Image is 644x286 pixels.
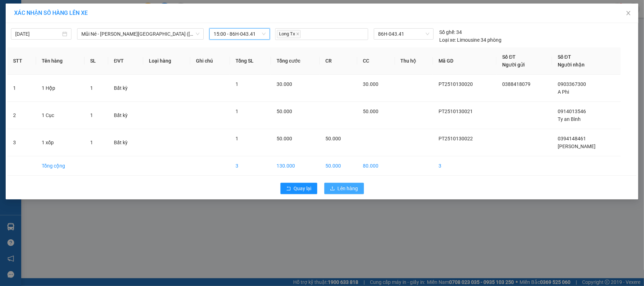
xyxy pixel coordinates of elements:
span: 15:00 - 86H-043.41 [214,29,266,39]
th: Tổng cước [271,47,320,75]
span: [PERSON_NAME] [558,144,596,149]
th: Thu hộ [395,47,433,75]
b: [DOMAIN_NAME] [59,27,97,33]
span: 30.000 [277,81,292,87]
th: CC [357,47,395,75]
td: 50.000 [320,156,357,176]
th: Tên hàng [36,47,85,75]
span: Loại xe: [439,36,456,44]
div: 34 [439,28,462,36]
span: 50.000 [363,109,378,114]
span: Long Tx [277,30,301,38]
button: uploadLên hàng [324,183,364,194]
span: A Phi [558,89,569,95]
span: Ty an Bình [558,116,581,122]
span: 0903367300 [558,81,586,87]
span: Quay lại [294,185,312,192]
span: 0914013546 [558,109,586,114]
td: 3 [230,156,271,176]
span: PT2510130020 [439,81,473,87]
span: XÁC NHẬN SỐ HÀNG LÊN XE [14,10,88,16]
td: 2 [7,102,36,129]
th: SL [85,47,108,75]
td: 1 xốp [36,129,85,156]
div: Limousine 34 phòng [439,36,501,44]
td: 80.000 [357,156,395,176]
span: Lên hàng [338,185,358,192]
td: 1 Cục [36,102,85,129]
input: 13/10/2025 [15,30,61,38]
td: Bất kỳ [108,129,143,156]
span: close [626,10,631,16]
span: Người nhận [558,62,585,68]
span: rollback [286,186,291,192]
span: 86H-043.41 [378,29,430,39]
span: Mũi Né - Phan Thiết - Sài Gòn (CT Km42) [81,29,199,39]
td: 1 Hộp [36,75,85,102]
button: rollbackQuay lại [280,183,317,194]
td: 130.000 [271,156,320,176]
b: [PERSON_NAME] [9,46,40,79]
span: upload [330,186,335,192]
span: 0394148461 [558,136,586,141]
span: 50.000 [277,136,292,141]
td: Bất kỳ [108,102,143,129]
span: 1 [90,112,93,118]
span: 1 [90,85,93,91]
span: PT2510130022 [439,136,473,141]
td: Tổng cộng [36,156,85,176]
th: Tổng SL [230,47,271,75]
img: logo.jpg [77,9,94,26]
span: PT2510130021 [439,109,473,114]
td: 3 [7,129,36,156]
th: STT [7,47,36,75]
th: Mã GD [433,47,497,75]
span: 50.000 [277,109,292,114]
span: Người gửi [502,62,525,68]
span: close [296,32,300,36]
span: 30.000 [363,81,378,87]
span: 50.000 [325,136,341,141]
td: 3 [433,156,497,176]
span: Số ĐT [502,54,516,60]
th: ĐVT [108,47,143,75]
span: 1 [236,109,238,114]
span: 1 [236,81,238,87]
td: 1 [7,75,36,102]
span: 0388418079 [502,81,530,87]
td: Bất kỳ [108,75,143,102]
li: (c) 2017 [59,34,97,42]
b: BIÊN NHẬN GỬI HÀNG HÓA [46,10,68,68]
span: Số ĐT [558,54,571,60]
span: Số ghế: [439,28,455,36]
span: 1 [90,140,93,145]
button: Close [619,4,638,23]
span: 1 [236,136,238,141]
th: Ghi chú [190,47,230,75]
span: down [196,32,200,36]
th: CR [320,47,357,75]
th: Loại hàng [143,47,190,75]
